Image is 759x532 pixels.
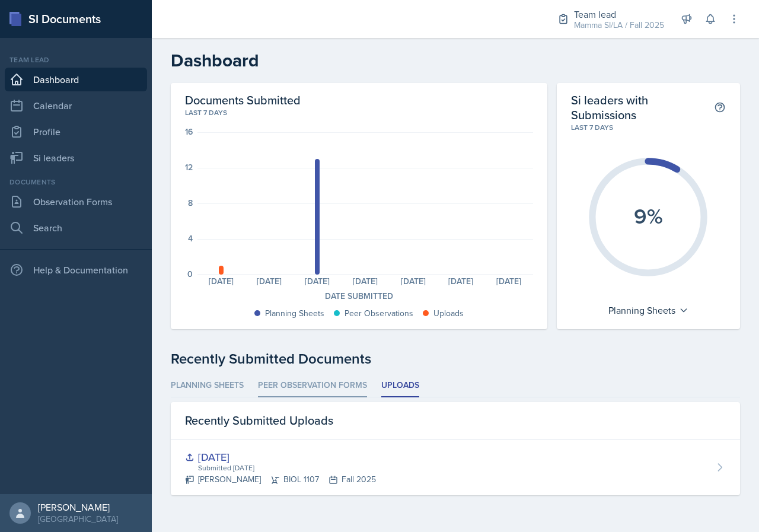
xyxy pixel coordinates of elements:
div: Uploads [433,307,464,320]
div: [DATE] [341,277,389,285]
div: Submitted [DATE] [197,463,376,473]
li: Uploads [381,374,419,397]
div: Date Submitted [185,290,533,302]
div: Planning Sheets [265,307,324,320]
div: 0 [187,270,193,278]
div: [GEOGRAPHIC_DATA] [38,513,118,525]
div: Peer Observations [345,307,413,320]
div: Last 7 days [571,122,726,133]
a: Search [5,216,147,240]
a: [DATE] Submitted [DATE] [PERSON_NAME]BIOL 1107Fall 2025 [171,439,740,495]
div: [PERSON_NAME] [38,501,118,513]
div: [DATE] [185,449,376,465]
div: Planning Sheets [602,301,694,320]
a: Profile [5,120,147,144]
h2: Dashboard [171,50,740,71]
div: [PERSON_NAME] BIOL 1107 Fall 2025 [185,473,376,486]
div: Help & Documentation [5,258,147,282]
div: [DATE] [437,277,485,285]
h2: Si leaders with Submissions [571,93,714,122]
div: Recently Submitted Documents [171,348,740,369]
div: Team lead [5,55,147,65]
div: [DATE] [197,277,245,285]
a: Dashboard [5,68,147,91]
div: [DATE] [485,277,533,285]
li: Planning Sheets [171,374,244,397]
div: 8 [188,199,193,207]
div: 4 [188,234,193,243]
a: Si leaders [5,146,147,170]
div: Mamma SI/LA / Fall 2025 [574,19,664,31]
div: Last 7 days [185,107,533,118]
a: Observation Forms [5,190,147,214]
li: Peer Observation Forms [258,374,367,397]
div: Documents [5,177,147,187]
div: 16 [185,128,193,136]
text: 9% [634,200,663,231]
div: [DATE] [245,277,294,285]
h2: Documents Submitted [185,93,533,107]
div: Team lead [574,7,664,21]
div: Recently Submitted Uploads [171,402,740,439]
div: [DATE] [294,277,342,285]
div: 12 [185,163,193,171]
div: [DATE] [389,277,437,285]
a: Calendar [5,94,147,117]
